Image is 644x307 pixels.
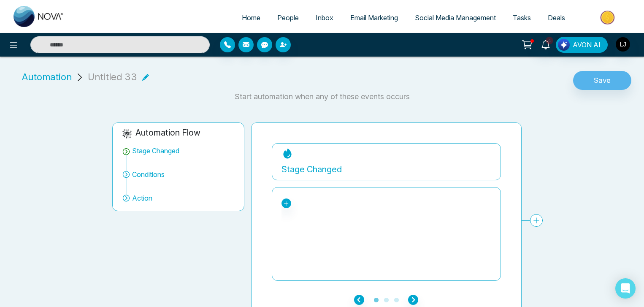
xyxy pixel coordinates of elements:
[573,71,631,90] button: Save
[415,14,496,22] span: Social Media Management
[548,14,565,22] span: Deals
[558,39,570,51] img: Lead Flow
[546,37,553,44] span: 4
[135,128,200,138] span: Automation Flow
[342,10,406,26] a: Email Marketing
[233,10,269,26] a: Home
[5,91,639,102] p: Start automation when any of these events occurs
[14,6,64,27] img: Nova CRM Logo
[615,278,636,299] div: Open Intercom Messenger
[132,193,152,203] span: Action
[132,169,165,179] span: Conditions
[539,10,574,26] a: Deals
[316,14,333,22] span: Inbox
[281,163,491,176] div: Stage Changed
[242,14,260,22] span: Home
[132,146,179,156] div: Stage Changed
[536,37,556,52] a: 4
[277,14,299,22] span: People
[382,295,390,304] button: 2
[269,10,307,26] a: People
[578,8,639,27] img: Market-place.gif
[573,40,601,50] span: AVON AI
[406,10,504,26] a: Social Media Management
[350,14,398,22] span: Email Marketing
[504,10,539,26] a: Tasks
[513,14,531,22] span: Tasks
[22,70,72,84] span: Automation
[372,295,380,304] button: 1
[616,37,630,52] img: User Avatar
[392,295,400,304] button: 3
[307,10,342,26] a: Inbox
[556,37,608,53] button: AVON AI
[88,70,137,84] span: Untitled 33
